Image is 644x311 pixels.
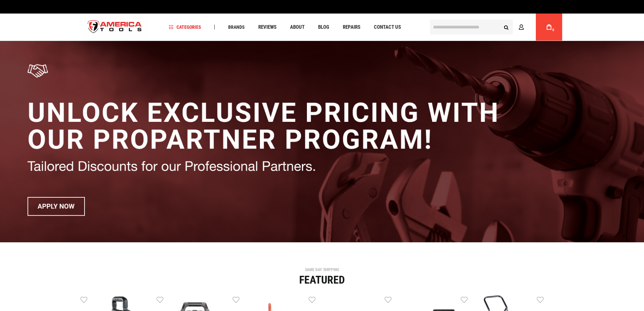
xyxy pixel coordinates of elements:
[371,23,404,32] a: Contact Us
[225,23,248,32] a: Brands
[255,23,280,32] a: Reviews
[287,23,308,32] a: About
[166,23,204,32] a: Categories
[543,14,555,41] a: 0
[228,25,245,29] span: Brands
[343,25,360,30] span: Repairs
[80,274,564,285] div: Featured
[82,15,148,40] img: America Tools
[340,23,363,32] a: Repairs
[290,25,305,30] span: About
[500,21,513,34] button: Search
[80,268,564,272] div: SAME DAY SHIPPING
[169,25,201,29] span: Categories
[552,28,554,32] span: 0
[82,15,148,40] a: store logo
[315,23,332,32] a: Blog
[318,25,329,30] span: Blog
[258,25,277,30] span: Reviews
[374,25,401,30] span: Contact Us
